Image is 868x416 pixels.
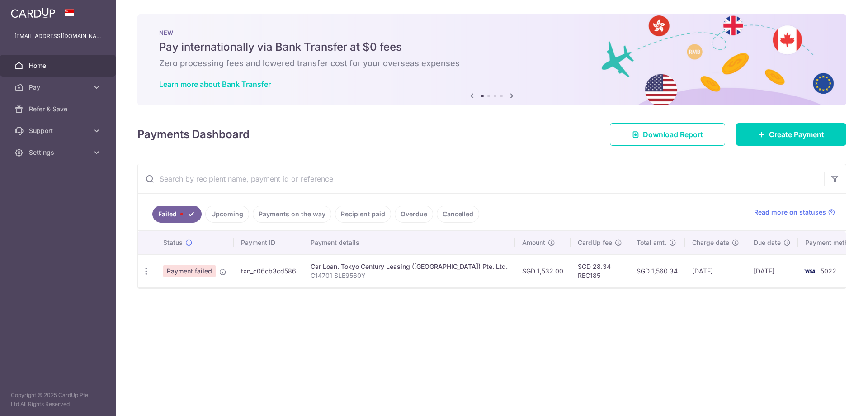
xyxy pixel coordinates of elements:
[159,29,825,36] p: NEW
[205,206,249,223] a: Upcoming
[643,129,703,140] span: Download Report
[754,208,835,217] a: Read more on statuses
[137,14,846,105] img: Bank transfer banner
[335,206,391,223] a: Recipient paid
[29,148,89,157] span: Settings
[29,61,89,70] span: Home
[629,254,685,287] td: SGD 1,560.34
[395,206,433,223] a: Overdue
[571,254,629,287] td: SGD 28.34 REC185
[29,105,89,114] span: Refer & Save
[29,126,89,135] span: Support
[159,80,271,89] a: Learn more about Bank Transfer
[253,206,331,223] a: Payments on the way
[754,238,781,247] span: Due date
[234,231,303,254] th: Payment ID
[522,238,545,247] span: Amount
[821,267,836,275] span: 5022
[685,254,746,287] td: [DATE]
[163,265,216,277] span: Payment failed
[754,208,826,217] span: Read more on statuses
[801,266,819,277] img: Bank Card
[769,129,824,140] span: Create Payment
[29,83,89,92] span: Pay
[234,254,303,287] td: txn_c06cb3cd586
[11,7,55,18] img: CardUp
[736,123,846,146] a: Create Payment
[746,254,798,287] td: [DATE]
[152,206,202,223] a: Failed
[163,238,183,247] span: Status
[303,231,515,254] th: Payment details
[437,206,479,223] a: Cancelled
[610,123,725,146] a: Download Report
[578,238,612,247] span: CardUp fee
[138,164,824,193] input: Search by recipient name, payment id or reference
[159,40,825,54] h5: Pay internationally via Bank Transfer at $0 fees
[311,262,508,271] div: Car Loan. Tokyo Century Leasing ([GEOGRAPHIC_DATA]) Pte. Ltd.
[515,254,571,287] td: SGD 1,532.00
[311,271,508,280] p: C14701 SLE9560Y
[159,58,825,69] h6: Zero processing fees and lowered transfer cost for your overseas expenses
[692,238,729,247] span: Charge date
[137,126,250,143] h4: Payments Dashboard
[798,231,867,254] th: Payment method
[14,32,101,41] p: [EMAIL_ADDRESS][DOMAIN_NAME]
[637,238,666,247] span: Total amt.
